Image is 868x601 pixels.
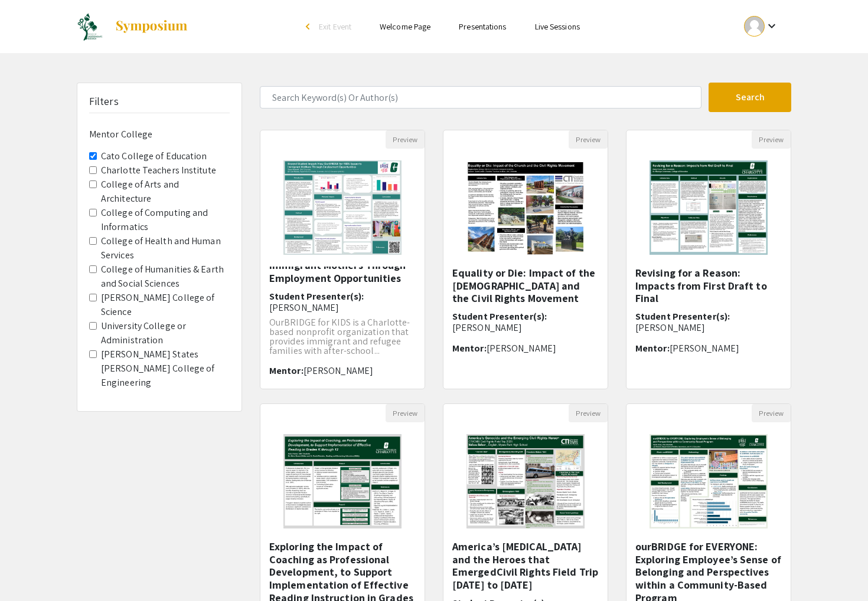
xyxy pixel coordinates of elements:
[272,422,413,540] img: <p><span style="background-color: transparent; color: rgb(0, 0, 0);">Exploring the Impact of Coac...
[635,321,705,334] span: [PERSON_NAME]
[101,291,230,319] label: [PERSON_NAME] College of Science
[386,404,425,422] button: Preview
[101,347,230,390] label: [PERSON_NAME] States [PERSON_NAME] College of Engineering
[452,321,522,334] span: [PERSON_NAME]
[452,540,599,591] h5: America’s [MEDICAL_DATA] and the Heroes that EmergedCivil Rights Field Trip [DATE] to [DATE]
[569,130,608,149] button: Preview
[535,21,580,32] a: Live Sessions
[269,364,304,377] span: Mentor:
[765,19,779,33] mat-icon: Expand account dropdown
[752,130,791,149] button: Preview
[443,130,608,389] div: Open Presentation <p><span style="background-color: transparent; color: rgb(0, 0, 0);">Equality o...
[752,404,791,422] button: Preview
[77,12,103,41] img: Summer Research Symposium 2025
[9,548,50,592] iframe: Chat
[89,129,230,140] h6: Mentor College
[89,95,119,108] h5: Filters
[386,130,425,149] button: Preview
[635,342,670,354] span: Mentor:
[306,23,313,30] div: arrow_back_ios
[452,342,487,354] span: Mentor:
[101,178,230,206] label: College of Arts and Architecture
[455,422,596,540] img: <p class="ql-align-center"><span style="background-color: transparent; color: rgb(0, 0, 0);">Amer...
[101,163,216,178] label: Charlotte Teachers Institute
[732,13,791,40] button: Expand account dropdown
[455,149,596,267] img: <p><span style="background-color: transparent; color: rgb(0, 0, 0);">Equality or Die: Impact of t...
[304,364,373,377] span: [PERSON_NAME]
[670,342,739,354] span: [PERSON_NAME]
[101,319,230,347] label: University College or Administration
[101,262,230,291] label: College of Humanities & Earth and Social Sciences
[269,291,416,313] h6: Student Presenter(s):
[101,149,207,163] label: Cato College of Education
[319,21,351,32] span: Exit Event
[635,311,782,333] h6: Student Presenter(s):
[626,130,791,389] div: Open Presentation <p class="ql-align-center"><span style="background-color: transparent; color: r...
[709,83,791,112] button: Search
[77,12,188,41] a: Summer Research Symposium 2025
[452,267,599,305] h5: Equality or Die: Impact of the [DEMOGRAPHIC_DATA] and the Civil Rights Movement
[101,206,230,234] label: College of Computing and Informatics
[452,311,599,333] h6: Student Presenter(s):
[487,342,556,354] span: [PERSON_NAME]
[380,21,430,32] a: Welcome Page
[638,149,779,267] img: <p class="ql-align-center"><span style="background-color: transparent; color: rgb(0, 0, 0);">Revi...
[569,404,608,422] button: Preview
[260,130,425,389] div: Open Presentation <p>Beyond Student Impact: How OurBRIDGE for KIDS Supports Immigrant Mothers Thr...
[269,301,339,314] span: [PERSON_NAME]
[115,19,188,34] img: Symposium by ForagerOne
[269,318,416,356] p: OurBRIDGE for KIDS is a Charlotte-based nonprofit organization that provides immigrant and refuge...
[260,86,701,109] input: Search Keyword(s) Or Author(s)
[269,234,416,284] h5: Beyond Student Impact: How OurBRIDGE for KIDS Supports Immigrant Mothers Through Employment Oppor...
[635,267,782,305] h5: Revising for a Reason: Impacts from First Draft to Final
[101,234,230,262] label: College of Health and Human Services
[272,149,413,267] img: <p>Beyond Student Impact: How OurBRIDGE for KIDS Supports Immigrant Mothers Through Employment Op...
[638,422,779,540] img: <p>ourBRIDGE for EVERYONE: Exploring Employee’s Sense of Belonging and Perspectives within a Comm...
[459,21,506,32] a: Presentations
